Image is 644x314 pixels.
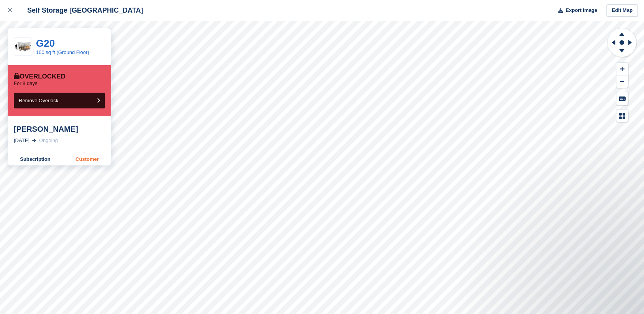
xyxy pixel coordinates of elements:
[606,4,638,17] a: Edit Map
[14,80,37,87] p: For 8 days
[36,38,55,49] a: G20
[554,4,597,17] button: Export Image
[14,137,29,144] div: [DATE]
[616,110,628,122] button: Map Legend
[8,153,63,165] a: Subscription
[616,63,628,75] button: Zoom In
[39,137,58,144] div: Ongoing
[63,153,111,165] a: Customer
[565,7,597,14] span: Export Image
[32,139,36,142] img: arrow-right-light-icn-cde0832a797a2874e46488d9cf13f60e5c3a73dbe684e267c42b8395dfbc2abf.svg
[14,73,66,80] div: Overlocked
[19,98,58,103] span: Remove Overlock
[616,92,628,105] button: Keyboard Shortcuts
[616,75,628,88] button: Zoom Out
[14,93,105,108] button: Remove Overlock
[14,40,32,54] img: 100.jpg
[20,6,143,15] div: Self Storage [GEOGRAPHIC_DATA]
[14,124,105,134] div: [PERSON_NAME]
[36,49,89,55] a: 100 sq ft (Ground Floor)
